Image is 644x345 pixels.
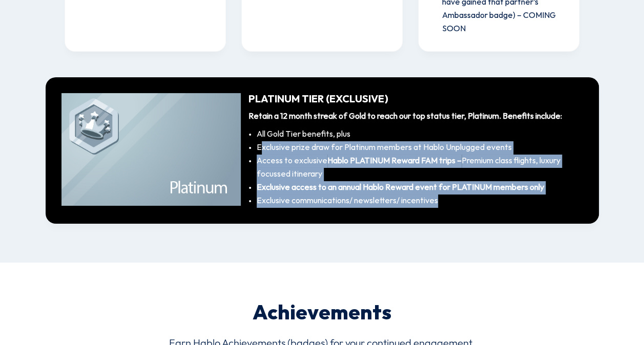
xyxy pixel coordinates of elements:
li: Exclusive prize draw for Platinum members at Hablo Unplugged events [257,141,583,155]
strong: Retain a 12 month streak of Gold to reach our top status tier, Platinum. Benefits include: [248,112,562,121]
b: Hablo PLATINUM Reward FAM trips – [327,157,462,165]
li: All Gold Tier benefits, plus [257,128,583,141]
li: Access to exclusive Premium class flights, luxury focussed itinerary [257,155,583,181]
b: Exclusive access to an annual Hablo Reward event for PLATINUM members only [257,183,544,192]
span: Platinum Tier (Exclusive) [248,94,388,105]
div: Achievements [185,301,460,326]
li: Exclusive communications/ newsletters/ incentives [257,195,583,208]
